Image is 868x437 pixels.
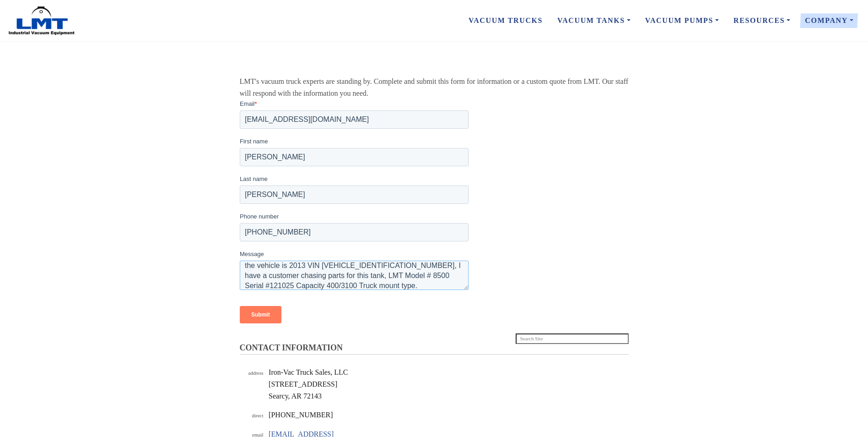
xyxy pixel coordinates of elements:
[638,11,726,30] a: Vacuum Pumps
[248,370,264,376] span: address
[269,411,333,419] span: [PHONE_NUMBER]
[516,333,629,344] input: Search Site
[252,413,263,418] span: direct
[798,11,861,30] a: Company
[550,11,638,30] a: Vacuum Tanks
[240,343,343,352] span: CONTACT INFORMATION
[240,99,629,331] iframe: Form 0
[269,368,348,399] span: Iron-Vac Truck Sales, LLC [STREET_ADDRESS] Searcy, AR 72143
[7,6,76,36] img: LMT
[240,76,629,99] div: LMT's vacuum truck experts are standing by. Complete and submit this form for information or a cu...
[726,11,798,30] a: Resources
[461,11,550,30] a: Vacuum Trucks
